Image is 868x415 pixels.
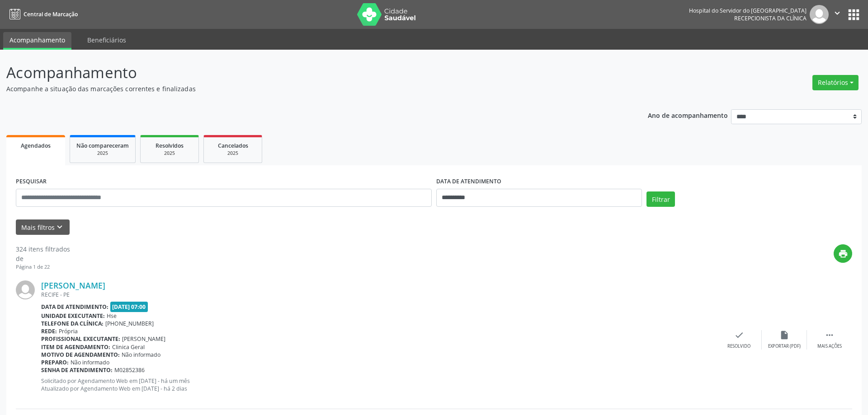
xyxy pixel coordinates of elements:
b: Senha de atendimento: [41,366,113,374]
label: PESQUISAR [16,175,47,189]
span: Hse [107,312,117,320]
b: Rede: [41,327,57,335]
i:  [825,330,835,340]
div: de [16,254,70,263]
span: Resolvidos [156,142,184,149]
div: Hospital do Servidor do [GEOGRAPHIC_DATA] [689,7,807,14]
i: insert_drive_file [779,330,789,340]
a: [PERSON_NAME] [41,280,105,290]
label: DATA DE ATENDIMENTO [436,175,501,189]
div: Página 1 de 22 [16,263,70,271]
p: Solicitado por Agendamento Web em [DATE] - há um mês Atualizado por Agendamento Web em [DATE] - h... [41,377,717,392]
div: 2025 [76,150,129,157]
a: Central de Marcação [6,7,78,22]
span: [DATE] 07:00 [110,302,148,312]
span: Recepcionista da clínica [734,14,807,22]
span: [PERSON_NAME] [122,335,165,343]
img: img [16,280,35,299]
span: [PHONE_NUMBER] [105,320,154,327]
button: Filtrar [646,191,675,207]
span: Central de Marcação [24,10,78,18]
i: keyboard_arrow_down [55,222,65,232]
span: Não informado [122,351,160,359]
b: Unidade executante: [41,312,105,320]
span: Não compareceram [76,142,129,149]
i: print [838,249,848,259]
i: check [734,330,744,340]
i:  [832,8,842,18]
span: Própria [59,327,78,335]
div: RECIFE - PE [41,291,717,298]
a: Beneficiários [81,32,132,48]
div: 2025 [210,150,255,157]
b: Profissional executante: [41,335,120,343]
p: Acompanhe a situação das marcações correntes e finalizadas [6,84,605,93]
span: Não informado [71,359,109,366]
button: apps [846,7,862,23]
p: Acompanhamento [6,61,605,84]
div: Exportar (PDF) [768,343,801,350]
button: print [834,244,852,263]
div: 324 itens filtrados [16,244,70,254]
div: Mais ações [817,343,842,350]
span: M02852386 [114,366,145,374]
b: Preparo: [41,359,69,366]
span: Clinica Geral [112,343,145,351]
img: img [810,5,829,24]
span: Cancelados [218,142,248,149]
a: Acompanhamento [3,32,71,50]
b: Telefone da clínica: [41,320,104,327]
div: 2025 [147,150,192,157]
button:  [829,5,846,24]
b: Data de atendimento: [41,303,108,311]
button: Relatórios [812,75,859,90]
span: Agendados [21,142,51,149]
b: Motivo de agendamento: [41,351,120,359]
b: Item de agendamento: [41,343,110,351]
div: Resolvido [727,343,750,350]
button: Mais filtroskeyboard_arrow_down [16,219,70,235]
p: Ano de acompanhamento [648,109,728,121]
